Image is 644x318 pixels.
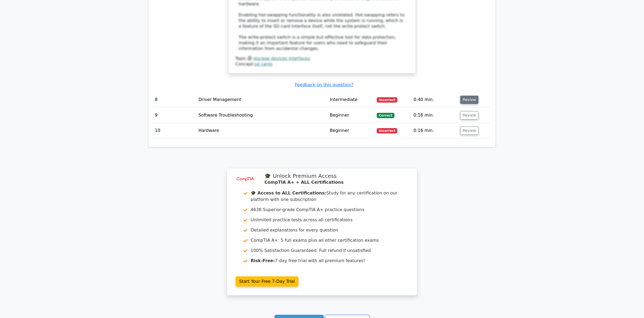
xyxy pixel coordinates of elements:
td: 8 [153,92,196,107]
button: Review [460,111,478,120]
td: 9 [153,108,196,123]
button: Review [460,127,478,135]
div: Topic: [235,56,409,62]
td: Intermediate [328,92,375,107]
button: Review [460,96,478,104]
a: storage devices interfaces [253,56,310,61]
div: Concept: [235,62,409,67]
span: Correct [377,113,394,118]
td: Beginner [328,108,375,123]
td: Beginner [328,123,375,138]
td: 0:16 min. [411,108,458,123]
a: sd cards [255,62,273,67]
td: Software Troubleshooting [196,108,328,123]
td: 0:40 min. [411,92,458,107]
a: Feedback on this question? [295,82,353,87]
td: 0:16 min. [411,123,458,138]
span: Incorrect [377,128,397,133]
td: Hardware [196,123,328,138]
a: Start Your Free 7-Day Trial [236,276,298,287]
td: Driver Management [196,92,328,107]
td: 10 [153,123,196,138]
span: Incorrect [377,97,397,103]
